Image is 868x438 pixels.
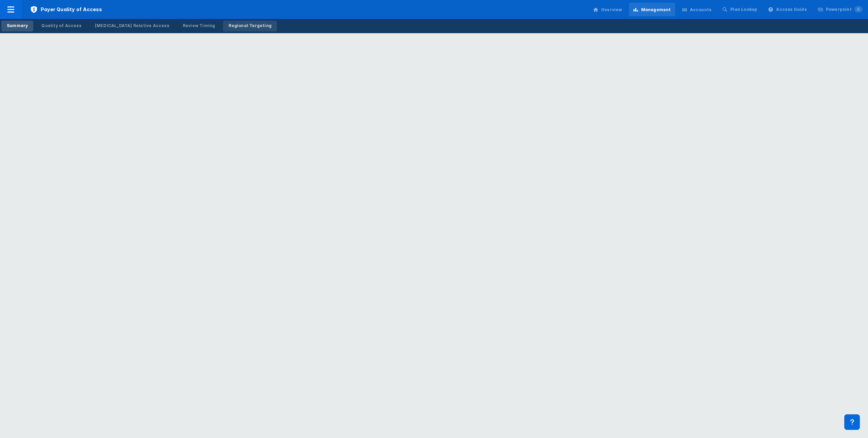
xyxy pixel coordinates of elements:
a: Summary [1,21,33,31]
div: [MEDICAL_DATA] Relative Access [95,23,169,29]
a: Review Timing [177,21,221,31]
a: Quality of Access [36,21,86,31]
a: [MEDICAL_DATA] Relative Access [90,21,175,31]
div: Contact Support [844,414,860,430]
a: Management [629,3,675,16]
div: Summary [7,23,28,29]
div: Review Timing [183,23,215,29]
div: Regional Targeting [229,23,272,29]
a: Regional Targeting [223,21,277,31]
div: Plan Lookup [730,6,757,13]
div: Overview [601,7,622,13]
span: 5 [854,6,863,13]
div: Quality of Access [41,23,81,29]
div: Management [641,7,671,13]
div: Access Guide [776,6,807,13]
a: Overview [589,3,626,16]
a: Accounts [678,3,716,16]
div: Accounts [690,7,712,13]
div: Powerpoint [826,6,863,13]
